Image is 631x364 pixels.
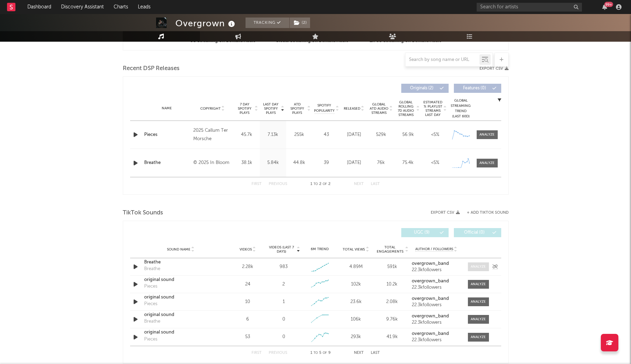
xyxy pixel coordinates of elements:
button: Originals(2) [401,84,449,93]
div: 56.9k [396,131,420,138]
div: 43 [314,131,339,138]
div: 5.84k [262,159,284,166]
span: to [314,351,318,355]
div: 22.3k followers [412,338,461,343]
div: 24 [231,281,264,288]
div: 6M Trend [303,247,336,252]
button: UGC(9) [401,228,449,237]
div: 22.3k followers [412,285,461,290]
button: Previous [269,351,287,355]
a: overgrown_band [412,296,461,301]
div: 41.9k [376,334,408,341]
div: 45.7k [235,131,258,138]
button: Export CSV [431,211,460,215]
strong: overgrown_band [412,296,449,301]
span: Total Views [343,247,365,252]
div: 2 [282,281,285,288]
div: 0 [282,334,285,341]
div: <5% [423,159,447,166]
a: original sound [144,329,217,336]
span: Global Rolling 7D Audio Streams [396,100,416,117]
span: Global ATD Audio Streams [369,102,389,115]
div: 4.89M [340,263,372,270]
div: 529k [369,131,393,138]
div: Name [144,106,190,111]
div: 1 2 2 [301,180,340,188]
span: 7 Day Spotify Plays [235,102,254,115]
input: Search by song name or URL [405,57,479,63]
button: + Add TikTok Sound [460,211,509,215]
span: Last Day Spotify Plays [262,102,280,115]
div: 102k [340,281,372,288]
div: 99 + [604,2,613,7]
div: Pieces [144,301,157,308]
div: Global Streaming Trend (Last 60D) [450,98,471,119]
a: Breathe [144,159,190,166]
div: Breathe [144,318,160,325]
a: original sound [144,276,217,283]
span: Copyright [200,107,221,111]
div: 23.6k [340,298,372,305]
div: Pieces [144,336,157,343]
span: TikTok Sounds [123,209,163,217]
div: [DATE] [342,159,366,166]
div: 591k [376,263,408,270]
span: Total Engagements [376,245,404,254]
span: Official ( 0 ) [458,231,491,235]
span: Features ( 0 ) [458,86,491,90]
a: original sound [144,311,217,318]
button: Features(0) [454,84,501,93]
button: Next [354,182,364,186]
button: (2) [290,18,310,28]
div: 1 [283,298,285,305]
span: Sound Name [167,247,190,252]
div: 983 [280,263,288,270]
div: 44.8k [288,159,311,166]
div: 22.3k followers [412,303,461,308]
div: 10 [231,298,264,305]
span: of [323,183,327,186]
a: Pieces [144,131,190,138]
div: [DATE] [342,131,366,138]
div: 106k [340,316,372,323]
button: Next [354,351,364,355]
span: to [314,183,318,186]
strong: overgrown_band [412,279,449,283]
a: overgrown_band [412,279,461,284]
div: 53 [231,334,264,341]
span: Spotify Popularity [314,103,335,114]
span: Videos (last 7 days) [267,245,296,254]
div: 76k [369,159,393,166]
button: Last [371,351,380,355]
div: 22.3k followers [412,320,461,325]
div: Overgrown [175,18,237,29]
div: 2025 Callum Ter Morsche [193,126,231,143]
input: Search for artists [477,3,582,12]
div: © 2025 In Bloom [193,159,231,167]
strong: overgrown_band [412,331,449,336]
button: First [251,351,262,355]
a: original sound [144,294,217,301]
button: Previous [269,182,287,186]
div: 7.13k [262,131,284,138]
div: Pieces [144,283,157,290]
span: ATD Spotify Plays [288,102,307,115]
span: ( 2 ) [289,18,310,28]
div: 0 [282,316,285,323]
span: UGC ( 9 ) [406,231,438,235]
div: 22.3k followers [412,268,461,273]
button: First [251,182,262,186]
div: Breathe [144,259,217,266]
div: 293k [340,334,372,341]
div: 38.1k [235,159,258,166]
strong: overgrown_band [412,314,449,318]
button: 99+ [602,4,607,10]
span: of [323,351,327,355]
span: Videos [240,247,252,252]
div: 75.4k [396,159,420,166]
